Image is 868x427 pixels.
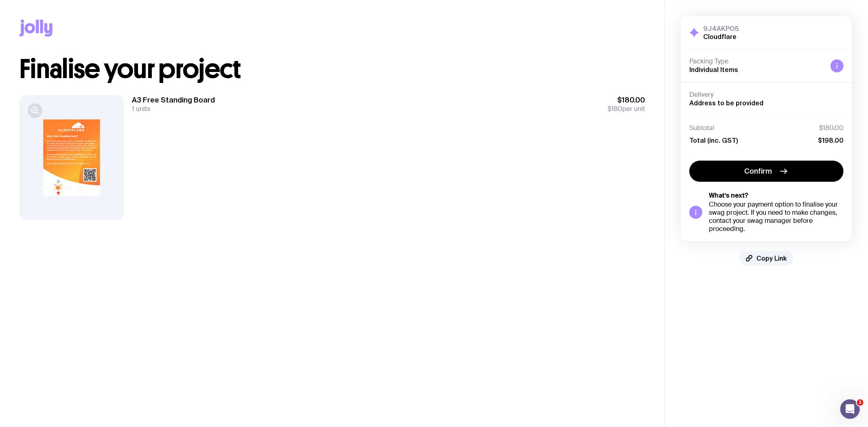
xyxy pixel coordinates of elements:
h3: 9J4AKPO5 [703,24,739,33]
span: Total (inc. GST) [689,136,738,144]
h4: Delivery [689,91,844,99]
h2: Cloudflare [703,33,739,41]
span: $180.00 [819,124,844,132]
span: $198.00 [818,136,844,144]
span: 1 [857,399,864,406]
button: Copy Link [739,251,794,266]
span: $180 [608,105,622,113]
h4: Packing Type [689,57,824,65]
span: Individual Items [689,66,738,73]
button: Confirm [689,161,844,182]
span: Copy Link [756,254,787,262]
span: Subtotal [689,124,714,132]
span: per unit [608,105,645,113]
h5: What’s next? [709,192,844,200]
h1: Finalise your project [20,56,645,82]
div: Choose your payment option to finalise your swag project. If you need to make changes, contact yo... [709,200,844,233]
span: $180.00 [608,95,645,105]
span: 1 units [132,105,150,113]
span: Confirm [745,166,772,176]
span: Address to be provided [689,99,763,107]
h3: A3 Free Standing Board [132,95,215,105]
iframe: Intercom live chat [840,399,860,419]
